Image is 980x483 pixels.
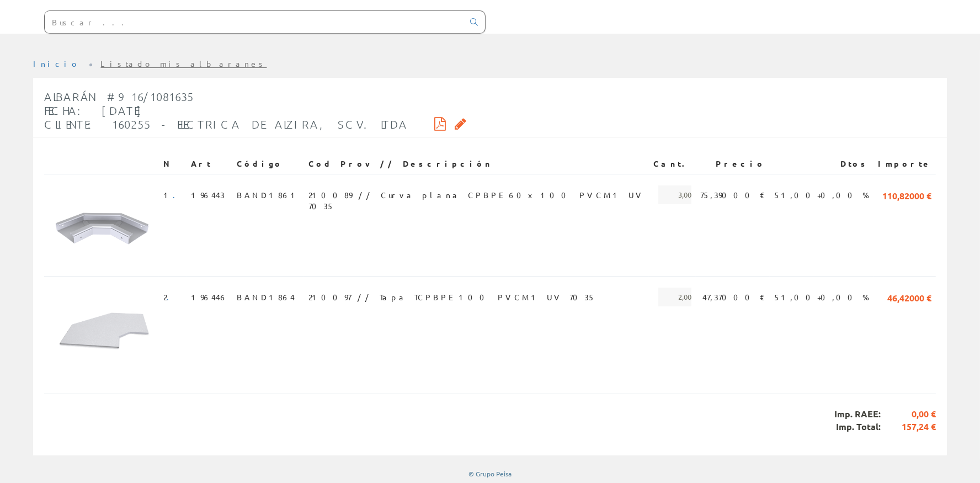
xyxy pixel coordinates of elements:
div: Imp. RAEE: Imp. Total: [44,394,936,447]
span: Albarán #916/1081635 Fecha: [DATE] Cliente: 160255 - ELECTRICA DE ALZIRA, SCV. LTDA [44,90,408,131]
span: 46,42000 € [887,288,931,306]
span: 196443 [191,185,225,204]
th: Cod Prov // Descripción [304,154,649,174]
th: N [159,154,187,174]
span: 75,39000 € [700,185,765,204]
div: © Grupo Peisa [33,469,947,479]
span: 210097 // Tapa TCPBPE 100 PVCM1 UV 7035 [308,288,595,306]
i: Descargar PDF [434,120,446,128]
span: 47,37000 € [702,288,765,306]
a: . [173,190,182,200]
span: 0,00 € [881,408,936,421]
th: Dtos [770,154,874,174]
th: Precio [696,154,770,174]
input: Buscar ... [45,11,464,33]
span: 3,00 [658,185,691,204]
a: Inicio [33,59,80,68]
img: Foto artículo (192x144) [49,288,155,367]
span: 157,24 € [881,421,936,433]
span: 51,00+0,00 % [774,288,869,306]
span: BAND1864 [237,288,295,306]
i: Solicitar por email copia firmada [455,120,466,128]
span: 51,00+0,00 % [774,185,869,204]
span: 2,00 [658,288,691,306]
a: . [167,292,176,302]
img: Foto artículo (192x144) [49,185,155,265]
a: Listado mis albaranes [101,59,267,68]
span: 2 [163,288,176,306]
th: Importe [874,154,936,174]
span: 210089 // Curva plana CPBPE 60x100 PVCM1 UV 7035 [308,185,645,204]
span: 110,82000 € [882,185,931,204]
th: Código [232,154,304,174]
span: BAND1861 [237,185,300,204]
span: 196446 [191,288,228,306]
span: 1 [163,185,182,204]
th: Art [187,154,232,174]
th: Cant. [649,154,696,174]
